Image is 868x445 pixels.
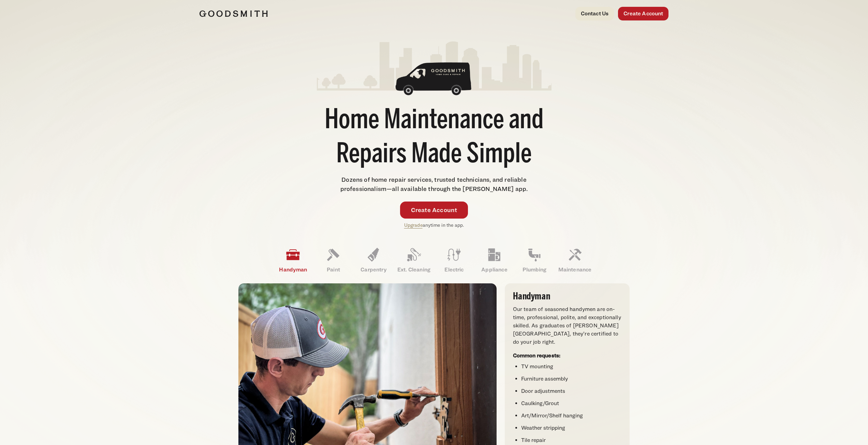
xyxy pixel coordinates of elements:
p: Maintenance [555,266,595,274]
img: Goodsmith [200,10,268,17]
li: TV mounting [521,362,621,371]
li: Weather stripping [521,424,621,432]
a: Contact Us [575,7,614,20]
a: Create Account [400,202,468,219]
p: Plumbing [514,266,555,274]
p: anytime in the app. [404,221,464,229]
p: Our team of seasoned handymen are on-time, professional, polite, and exceptionally skilled. As gr... [513,305,621,346]
p: Ext. Cleaning [394,266,434,274]
span: Dozens of home repair services, trusted technicians, and reliable professionalism—all available t... [340,176,528,192]
strong: Common requests: [513,352,561,359]
a: Electric [434,242,474,278]
a: Upgrade [404,222,423,228]
p: Carpentry [353,266,394,274]
li: Furniture assembly [521,375,621,383]
a: Ext. Cleaning [394,242,434,278]
a: Create Account [618,7,668,20]
h1: Home Maintenance and Repairs Made Simple [317,104,551,172]
a: Paint [313,242,353,278]
a: Appliance [474,242,514,278]
p: Electric [434,266,474,274]
a: Maintenance [555,242,595,278]
li: Art/Mirror/Shelf hanging [521,412,621,420]
li: Caulking/Grout [521,399,621,407]
p: Appliance [474,266,514,274]
p: Paint [313,266,353,274]
a: Handyman [273,242,313,278]
h3: Handyman [513,292,621,301]
li: Door adjustments [521,387,621,395]
a: Plumbing [514,242,555,278]
a: Carpentry [353,242,394,278]
p: Handyman [273,266,313,274]
li: Tile repair [521,436,621,444]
